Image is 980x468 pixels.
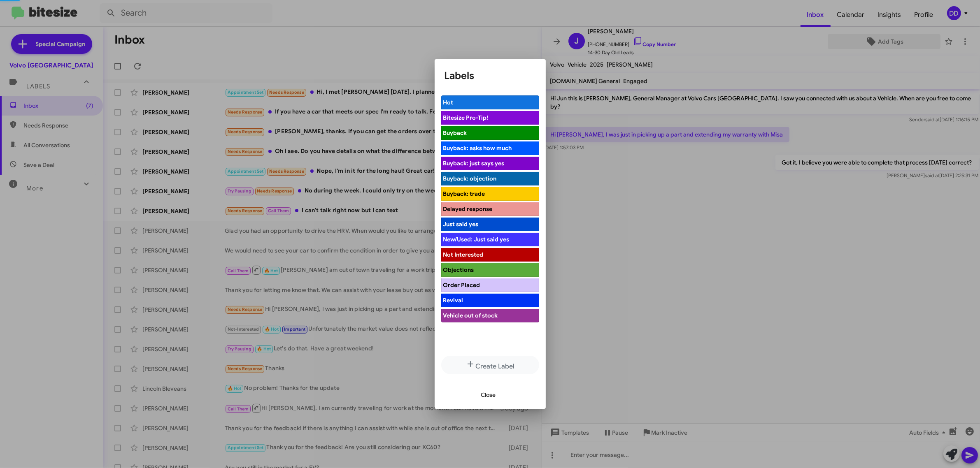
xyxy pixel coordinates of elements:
[481,387,496,402] span: Close
[445,69,536,82] h1: Labels
[443,114,489,121] span: Bitesize Pro-Tip!
[443,129,467,137] span: Buyback
[443,312,498,319] span: Vehicle out of stock
[443,160,505,167] span: Buyback: just says yes
[443,190,485,197] span: Buyback: trade
[443,175,497,182] span: Buyback: objection
[443,220,479,228] span: Just said yes
[443,205,493,213] span: Delayed response
[443,281,480,289] span: Order Placed
[443,99,454,106] span: Hot
[475,387,503,402] button: Close
[441,356,539,374] button: Create Label
[443,266,474,273] span: Objections
[443,297,463,304] span: Revival
[443,251,484,258] span: Not Interested
[443,236,510,243] span: New/Used: Just said yes
[443,144,512,152] span: Buyback: asks how much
